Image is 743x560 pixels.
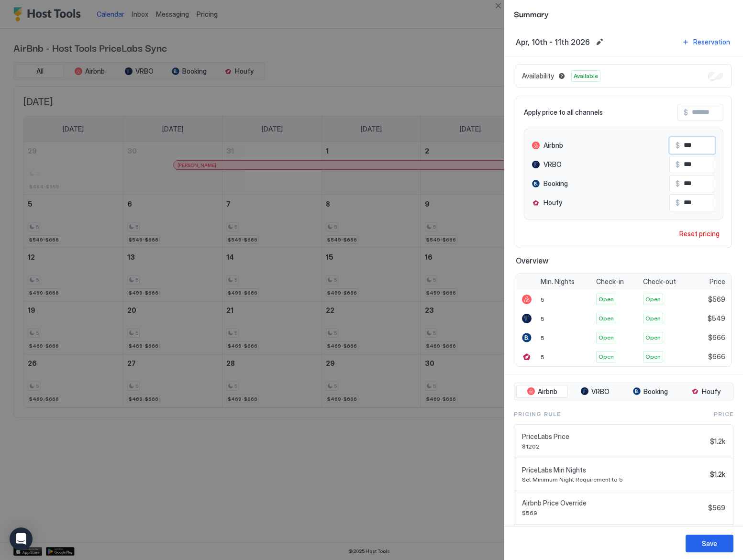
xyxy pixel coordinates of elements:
span: Min. Nights [541,277,575,286]
span: Availability [522,72,554,80]
span: Open [645,352,661,361]
span: Summary [514,8,733,20]
div: Reservation [693,37,730,47]
span: Check-in [596,277,624,286]
button: Airbnb [516,385,568,398]
span: $1.2k [710,437,725,446]
span: Price [710,277,725,286]
span: PriceLabs Price [522,432,706,441]
span: $ [684,108,688,117]
span: Open [599,314,614,323]
span: Pricing Rule [514,410,561,418]
div: tab-group [514,383,733,401]
span: Houfy [543,198,562,207]
button: Blocked dates override all pricing rules and remain unavailable until manually unblocked [556,70,567,82]
span: Open [599,333,614,342]
button: Edit date range [594,36,605,48]
span: $ [676,179,680,188]
span: 5 [541,353,544,361]
button: VRBO [570,385,620,398]
div: Save [702,538,717,549]
span: Apply price to all channels [524,108,603,117]
span: $1.2k [710,470,725,479]
span: 5 [541,315,544,322]
span: Open [599,352,614,361]
span: $666 [708,333,725,342]
button: Save [686,535,733,552]
span: 5 [541,296,544,303]
span: Open [599,295,614,304]
button: Reset pricing [676,227,723,240]
span: $1202 [522,443,706,450]
span: Airbnb Price Override [522,499,704,507]
span: $ [676,160,680,169]
button: Reservation [680,35,732,48]
div: Reset pricing [679,229,720,239]
span: Overview [516,256,732,265]
span: Booking [643,387,668,396]
span: $569 [522,509,704,516]
span: VRBO [543,160,562,169]
button: Booking [622,385,678,398]
span: $ [676,141,680,150]
span: Set Minimum Night Requirement to 5 [522,476,706,483]
button: Houfy [680,385,731,398]
div: Open Intercom Messenger [10,527,33,550]
span: VRBO [591,387,610,396]
span: $569 [708,504,725,512]
span: Open [645,295,661,304]
span: Booking [543,179,568,188]
span: Open [645,314,661,323]
span: Apr, 10th - 11th 2026 [516,37,590,47]
span: 5 [541,334,544,341]
span: $569 [708,295,725,304]
span: $549 [708,314,725,323]
span: $666 [708,352,725,361]
span: Price [714,410,733,418]
span: Available [574,72,598,80]
span: Airbnb [543,141,563,150]
span: PriceLabs Min Nights [522,466,706,474]
span: Open [645,333,661,342]
span: Houfy [702,387,721,396]
span: Check-out [643,277,676,286]
span: Airbnb [538,387,557,396]
span: $ [676,198,680,207]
